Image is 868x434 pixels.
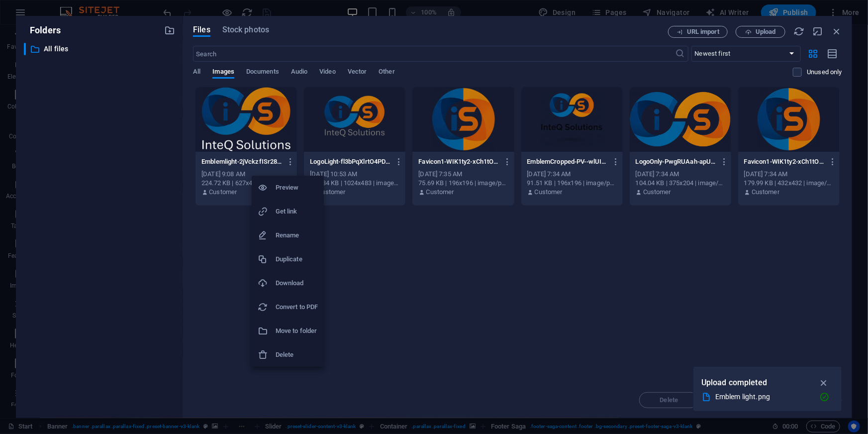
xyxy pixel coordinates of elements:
[276,206,318,217] h6: Get link
[23,371,29,377] button: 1
[23,383,29,389] button: 2
[276,182,318,194] h6: Preview
[276,349,318,361] h6: Delete
[276,253,318,265] h6: Duplicate
[276,325,318,337] h6: Move to folder
[276,301,318,313] h6: Convert to PDF
[276,229,318,241] h6: Rename
[276,277,318,289] h6: Download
